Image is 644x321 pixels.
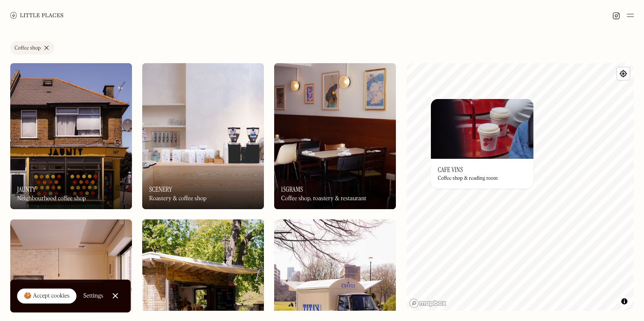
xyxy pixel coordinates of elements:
button: Toggle attribution [619,296,629,306]
a: JauntyJauntyJauntyNeighbourhood coffee shop [10,63,132,209]
button: Find my location [617,67,629,80]
div: Coffee shop, roastery & restaurant [281,195,366,202]
div: Roastery & coffee shop [149,195,206,202]
img: Scenery [142,63,264,209]
img: Jaunty [10,63,132,209]
h3: Scenery [149,185,172,193]
a: Settings [83,286,103,306]
div: Coffee shop & reading room [438,175,498,181]
h3: 15grams [281,185,303,193]
a: Close Cookie Popup [107,287,124,304]
div: Coffee shop [15,46,41,51]
a: SceneryScenerySceneryRoastery & coffee shop [142,63,264,209]
img: Cafe Vins [431,99,533,159]
a: 15grams15grams15gramsCoffee shop, roastery & restaurant [274,63,396,209]
a: 🍪 Accept cookies [17,289,76,304]
canvas: Map [407,63,634,311]
h3: Jaunty [17,185,36,193]
div: Settings [83,293,103,299]
img: 15grams [274,63,396,209]
a: Coffee shop [10,41,54,55]
span: Toggle attribution [622,297,627,306]
div: Neighbourhood coffee shop [17,195,86,202]
div: 🍪 Accept cookies [24,292,70,301]
a: Mapbox homepage [409,298,447,308]
div: Close Cookie Popup [115,296,115,296]
h3: Cafe Vins [438,166,463,174]
a: Cafe VinsCafe VinsCafe VinsCoffee shop & reading room [431,99,533,189]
